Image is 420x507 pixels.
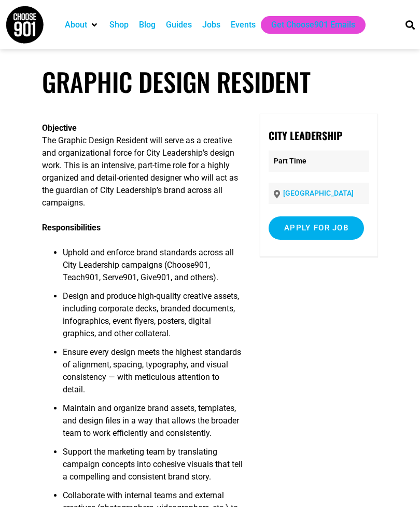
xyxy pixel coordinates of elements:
a: Blog [139,19,156,31]
span: Support the marketing team by translating campaign concepts into cohesive visuals that tell a com... [63,447,243,482]
h1: Graphic Design Resident [42,66,378,97]
div: About [60,16,104,34]
span: Uphold and enforce brand standards across all City Leadership campaigns (Choose901, Teach901, Ser... [63,248,234,282]
span: Design and produce high-quality creative assets, including corporate decks, branded documents, in... [63,291,239,338]
a: About [65,19,87,31]
span: The Graphic Design Resident will serve as a creative and organizational force for City Leadership... [42,135,238,208]
b: Objective [42,123,77,133]
span: Ensure every design meets the highest standards of alignment, spacing, typography, and visual con... [63,347,241,394]
input: Apply for job [269,216,364,240]
p: Part Time [269,150,369,172]
strong: City Leadership [269,128,342,143]
a: Guides [166,19,192,31]
a: [GEOGRAPHIC_DATA] [283,189,354,197]
span: Maintain and organize brand assets, templates, and design files in a way that allows the broader ... [63,403,239,438]
nav: Main nav [60,16,391,34]
a: Events [231,19,256,31]
a: Shop [109,19,129,31]
div: Search [401,16,418,33]
a: Get Choose901 Emails [271,19,355,31]
b: Responsibilities [42,223,101,232]
a: Jobs [202,19,220,31]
